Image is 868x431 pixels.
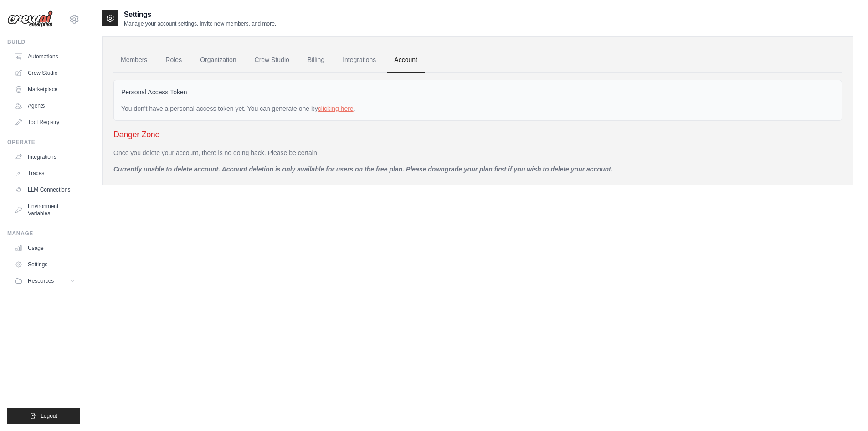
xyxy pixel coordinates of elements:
[7,408,80,424] button: Logout
[335,48,383,73] a: Integrations
[124,9,276,20] h2: Settings
[11,274,80,288] button: Resources
[7,38,80,46] div: Build
[113,148,842,157] p: Once you delete your account, there is no going back. Please be certain.
[11,199,80,221] a: Environment Variables
[387,48,425,73] a: Account
[28,277,54,285] span: Resources
[11,150,80,164] a: Integrations
[11,257,80,272] a: Settings
[158,48,189,73] a: Roles
[11,82,80,97] a: Marketplace
[41,412,57,420] span: Logout
[121,88,187,97] label: Personal Access Token
[113,128,842,141] h3: Danger Zone
[247,48,297,73] a: Crew Studio
[11,115,80,130] a: Tool Registry
[7,230,80,237] div: Manage
[7,10,53,28] img: Logo
[318,105,354,112] a: clicking here
[193,48,243,73] a: Organization
[11,99,80,113] a: Agents
[11,182,80,197] a: LLM Connections
[7,139,80,146] div: Operate
[11,49,80,64] a: Automations
[113,48,154,73] a: Members
[113,165,842,174] p: Currently unable to delete account. Account deletion is only available for users on the free plan...
[124,20,276,27] p: Manage your account settings, invite new members, and more.
[11,241,80,255] a: Usage
[11,166,80,181] a: Traces
[121,104,834,113] div: You don't have a personal access token yet. You can generate one by .
[300,48,332,73] a: Billing
[11,66,80,80] a: Crew Studio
